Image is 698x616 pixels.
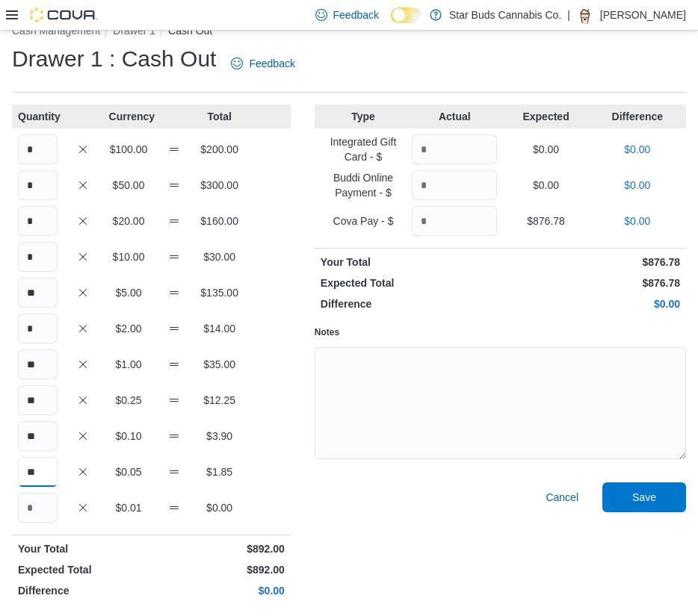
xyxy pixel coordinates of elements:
p: $3.90 [200,429,239,444]
p: $0.00 [595,142,680,157]
div: Mike Aulis [576,6,594,24]
nav: An example of EuiBreadcrumbs [12,23,686,41]
input: Quantity [18,242,58,272]
p: Currency [109,109,149,124]
p: $14.00 [200,321,239,336]
p: Type [321,109,406,124]
p: Buddi Online Payment - $ [321,170,406,200]
p: $0.00 [503,178,588,193]
span: Dark Mode [391,23,392,24]
p: Your Total [321,255,498,270]
input: Quantity [412,170,497,200]
a: Feedback [225,49,300,78]
p: $5.00 [109,285,149,300]
input: Dark Mode [391,7,422,23]
p: $1.00 [109,357,149,372]
p: $1.85 [200,464,239,479]
p: $50.00 [109,178,149,193]
button: Cash Out [168,25,212,37]
button: Cancel [540,482,584,512]
p: | [567,6,570,24]
input: Quantity [18,170,58,200]
p: $892.00 [154,541,284,556]
button: Drawer 1 [113,25,155,37]
p: $0.00 [595,214,680,228]
p: $876.78 [503,214,588,228]
p: $20.00 [109,214,149,228]
p: $0.10 [109,429,149,444]
input: Quantity [18,134,58,164]
p: $0.00 [503,296,680,311]
input: Quantity [18,349,58,379]
p: $135.00 [200,285,239,300]
button: Cash Management [12,25,100,37]
p: Difference [18,583,148,598]
input: Quantity [18,278,58,308]
p: $2.00 [109,321,149,336]
img: Cova [30,7,97,22]
p: Difference [321,296,498,311]
p: $0.01 [109,500,149,515]
p: $0.25 [109,393,149,408]
input: Quantity [18,206,58,236]
p: Expected Total [18,562,148,577]
span: Feedback [333,7,379,22]
input: Quantity [18,385,58,415]
p: $160.00 [200,214,239,228]
input: Quantity [18,493,58,523]
p: $0.00 [503,142,588,157]
p: $0.00 [154,583,284,598]
span: Cancel [546,490,578,505]
p: Cova Pay - $ [321,214,406,228]
span: Save [632,490,656,505]
input: Quantity [18,421,58,451]
input: Quantity [18,314,58,343]
p: $30.00 [200,249,239,264]
p: $892.00 [154,562,284,577]
p: Integrated Gift Card - $ [321,134,406,164]
p: Total [200,109,239,124]
p: Your Total [18,541,148,556]
h1: Drawer 1 : Cash Out [12,44,216,74]
p: $12.25 [200,393,239,408]
p: $100.00 [109,142,149,157]
span: Feedback [249,56,294,71]
p: $876.78 [503,276,680,290]
p: Quantity [18,109,58,124]
input: Quantity [18,457,58,487]
label: Notes [315,326,339,338]
p: Actual [412,109,497,124]
p: $0.00 [200,500,239,515]
p: $10.00 [109,249,149,264]
p: $300.00 [200,178,239,193]
p: $200.00 [200,142,239,157]
button: Save [602,482,686,512]
p: $35.00 [200,357,239,372]
input: Quantity [412,134,497,164]
p: $876.78 [503,255,680,270]
p: Star Buds Cannabis Co. [449,6,561,24]
input: Quantity [412,206,497,236]
p: $0.05 [109,464,149,479]
p: Expected Total [321,276,498,290]
p: $0.00 [595,178,680,193]
p: Difference [595,109,680,124]
p: [PERSON_NAME] [600,6,686,24]
p: Expected [503,109,588,124]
